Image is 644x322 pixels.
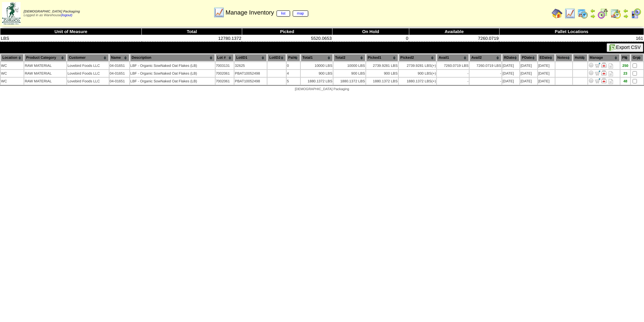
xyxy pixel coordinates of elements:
td: 161 [499,35,644,42]
th: LotID1 [234,54,267,61]
td: 10000 LBS [333,62,365,69]
img: Move [595,78,600,83]
td: 2739.9281 LBS [399,62,437,69]
img: Move [595,62,600,68]
span: Logged in as Warehouse [24,10,80,17]
td: 1880.1372 LBS [333,78,365,85]
span: [DEMOGRAPHIC_DATA] Packaging [24,10,80,14]
td: Lovebird Foods LLC [67,78,108,85]
td: 900 LBS [366,70,398,77]
td: 04-01651 [109,62,129,69]
img: Manage Hold [601,70,607,76]
th: Picked2 [399,54,437,61]
td: 7002061 [216,70,234,77]
th: Location [1,54,24,61]
img: Manage Hold [601,62,607,68]
i: Note [609,79,613,84]
td: LBF - Organic SowNaked Oat Flakes (LB) [130,70,215,77]
td: [DATE] [538,70,555,77]
img: Adjust [588,70,594,76]
td: PBAT10052498 [234,78,267,85]
td: 7260.0719 [409,35,499,42]
td: 1880.1372 LBS [366,78,398,85]
i: Note [609,71,613,76]
th: Name [109,54,129,61]
td: 7260.0719 LBS [470,62,502,69]
td: 900 LBS [333,70,365,77]
td: 1880.1372 LBS [399,78,437,85]
th: Avail1 [437,54,469,61]
td: RAW MATERIAL [24,78,66,85]
a: (logout) [61,14,72,17]
th: Available [409,28,499,35]
img: arrowright.gif [623,14,629,19]
td: [DATE] [502,62,519,69]
td: PBAT10052498 [234,70,267,77]
img: Move [595,70,600,76]
td: 7260.0719 LBS [437,62,469,69]
td: [DATE] [538,62,555,69]
div: (+) [431,72,436,76]
img: Manage Hold [601,78,607,83]
td: [DATE] [520,78,537,85]
td: 04-01651 [109,70,129,77]
th: Plt [620,54,631,61]
th: EDate [538,54,555,61]
img: line_graph.gif [565,8,575,19]
td: 1880.1372 LBS [301,78,333,85]
th: Picked [242,28,332,35]
th: Description [130,54,215,61]
img: line_graph.gif [214,7,224,18]
td: [DATE] [538,78,555,85]
td: 0 [332,35,409,42]
td: WC [1,62,24,69]
th: Pal# [287,54,300,61]
img: excel.gif [609,44,616,51]
td: 7002061 [216,78,234,85]
td: 4 [287,70,300,77]
td: - [470,70,502,77]
span: [DEMOGRAPHIC_DATA] Packaging [295,87,349,91]
th: Total [142,28,242,35]
button: Export CSV [607,43,643,52]
td: Lovebird Foods LLC [67,62,108,69]
td: - [470,78,502,85]
td: 12780.1372 [142,35,242,42]
th: RDate [502,54,519,61]
img: calendarinout.gif [610,8,621,19]
img: arrowleft.gif [590,8,595,14]
img: calendarprod.gif [577,8,588,19]
td: [DATE] [520,70,537,77]
img: arrowright.gif [590,14,595,19]
img: Adjust [588,62,594,68]
td: 0 [287,62,300,69]
div: 48 [621,79,630,83]
th: Customer [67,54,108,61]
td: LBS [0,35,142,42]
th: Total2 [333,54,365,61]
td: 32625 [234,62,267,69]
span: Manage Inventory [225,9,308,16]
td: LBF - Organic SowNaked Oat Flakes (LB) [130,62,215,69]
a: map [293,10,309,17]
td: 5520.0653 [242,35,332,42]
td: WC [1,78,24,85]
td: LBF - Organic SowNaked Oat Flakes (LB) [130,78,215,85]
td: 5 [287,78,300,85]
td: RAW MATERIAL [24,70,66,77]
td: 2739.9281 LBS [366,62,398,69]
th: Grp [631,54,643,61]
a: list [277,10,290,17]
img: home.gif [552,8,562,19]
td: - [437,70,469,77]
td: 04-01651 [109,78,129,85]
th: Hold [573,54,587,61]
td: 7003131 [216,62,234,69]
th: Unit of Measure [0,28,142,35]
img: calendarcustomer.gif [631,8,641,19]
img: Adjust [588,78,594,83]
td: Lovebird Foods LLC [67,70,108,77]
th: Avail2 [470,54,502,61]
div: (+) [431,64,436,68]
td: 10000 LBS [301,62,333,69]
